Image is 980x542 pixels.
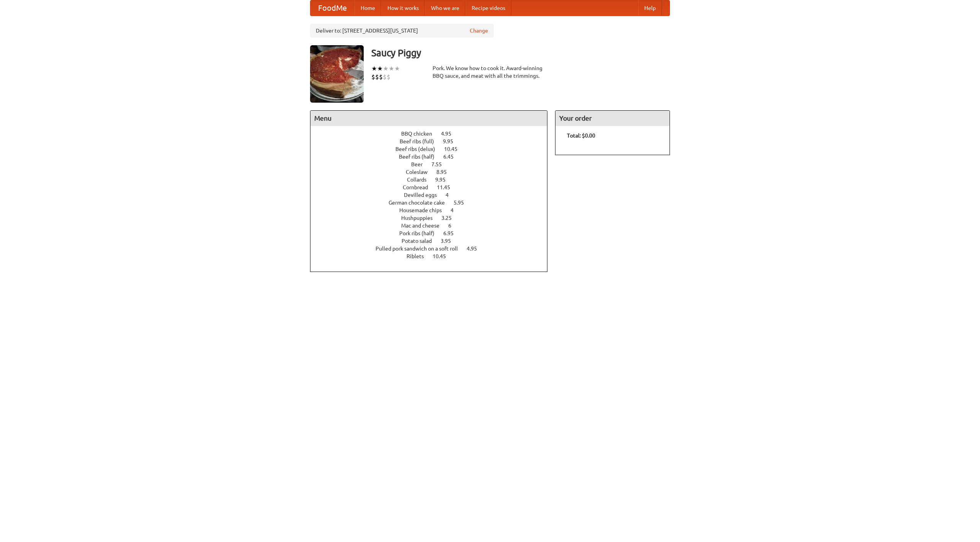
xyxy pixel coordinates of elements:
span: Housemade chips [399,207,449,213]
span: Potato salad [402,238,439,244]
span: 4.95 [467,246,485,252]
span: Riblets [407,253,431,259]
span: Cornbread [403,184,436,190]
a: Help [638,0,662,16]
span: BBQ chicken [401,131,440,137]
span: Beef ribs (delux) [395,146,443,152]
span: 3.25 [441,215,459,221]
span: 4 [451,207,461,213]
a: Pork ribs (half) 6.95 [399,230,468,236]
span: 6.95 [443,230,461,236]
a: Who we are [425,0,465,16]
li: ★ [383,64,389,73]
a: Housemade chips 4 [399,207,468,213]
li: ★ [371,64,377,73]
a: Coleslaw 8.95 [406,169,461,175]
span: 8.95 [436,169,454,175]
span: Collards [407,177,434,183]
li: $ [371,73,375,81]
a: FoodMe [310,0,354,16]
span: 3.95 [441,238,459,244]
span: Pork ribs (half) [399,230,442,236]
li: $ [379,73,383,81]
a: Change [470,27,488,34]
li: $ [375,73,379,81]
span: 9.95 [443,138,461,144]
span: Beer [411,161,430,167]
a: Riblets 10.45 [407,253,460,259]
a: Beef ribs (full) 9.95 [400,138,467,144]
span: 9.95 [435,177,453,183]
a: Pulled pork sandwich on a soft roll 4.95 [376,246,491,252]
div: Deliver to: [STREET_ADDRESS][US_STATE] [310,24,494,38]
a: Collards 9.95 [407,177,460,183]
li: ★ [389,64,394,73]
a: Mac and cheese 6 [401,223,465,229]
a: Potato salad 3.95 [402,238,465,244]
span: 4.95 [441,131,459,137]
span: Beef ribs (full) [400,138,442,144]
span: Beef ribs (half) [399,154,442,160]
span: 5.95 [454,200,472,206]
img: angular.jpg [310,45,364,103]
span: 10.45 [433,253,454,259]
a: Recipe videos [465,0,511,16]
span: Coleslaw [406,169,435,175]
a: How it works [381,0,425,16]
a: Beer 7.55 [411,161,456,167]
li: $ [387,73,390,81]
span: 11.45 [437,184,458,190]
h4: Your order [555,111,670,126]
span: 7.55 [431,161,449,167]
li: $ [383,73,387,81]
span: Pulled pork sandwich on a soft roll [376,246,465,252]
span: Mac and cheese [401,223,447,229]
li: ★ [394,64,400,73]
span: Hushpuppies [401,215,440,221]
span: 6.45 [443,154,461,160]
li: ★ [377,64,383,73]
b: Total: $0.00 [567,133,595,139]
a: Hushpuppies 3.25 [401,215,466,221]
span: German chocolate cake [389,200,452,206]
a: German chocolate cake 5.95 [389,200,478,206]
a: Cornbread 11.45 [403,184,464,190]
span: 4 [446,192,456,198]
a: BBQ chicken 4.95 [401,131,465,137]
div: Pork. We know how to cook it. Award-winning BBQ sauce, and meat with all the trimmings. [433,64,547,80]
span: 6 [448,223,459,229]
a: Beef ribs (delux) 10.45 [395,146,472,152]
a: Home [354,0,381,16]
a: Beef ribs (half) 6.45 [399,154,468,160]
h3: Saucy Piggy [371,45,670,61]
a: Devilled eggs 4 [404,192,463,198]
h4: Menu [310,111,547,126]
span: Devilled eggs [404,192,444,198]
span: 10.45 [444,146,465,152]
